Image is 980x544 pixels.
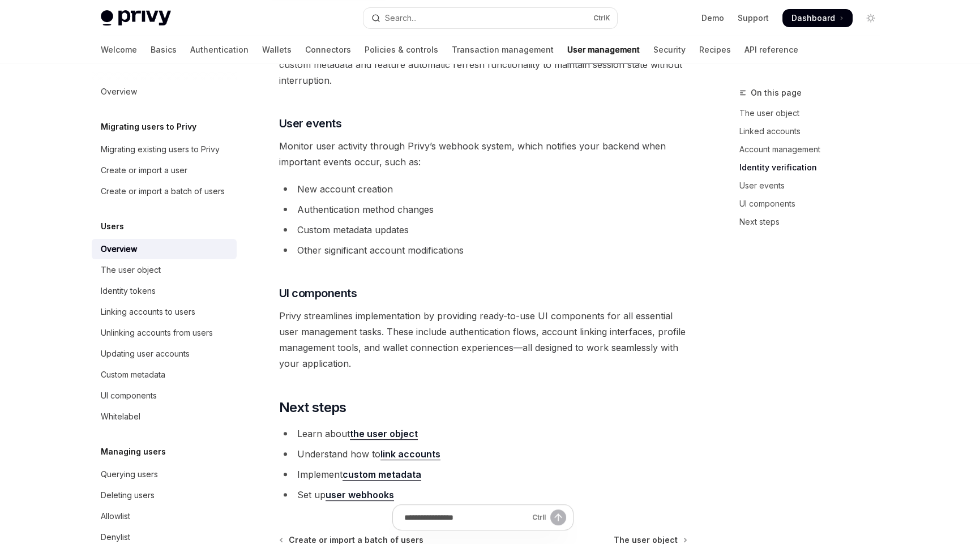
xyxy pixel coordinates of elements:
[92,281,237,301] a: Identity tokens
[101,305,195,319] div: Linking accounts to users
[279,202,687,217] li: Authentication method changes
[101,284,156,298] div: Identity tokens
[92,239,237,259] a: Overview
[739,213,889,231] a: Next steps
[279,426,687,442] li: Learn about
[343,469,421,481] a: custom metadata
[701,12,724,24] a: Demo
[452,36,554,63] a: Transaction management
[279,399,346,417] span: Next steps
[567,36,640,63] a: User management
[101,120,196,134] h5: Migrating users to Privy
[101,489,155,502] div: Deleting users
[550,509,566,525] button: Send message
[739,122,889,140] a: Linked accounts
[190,36,249,63] a: Authentication
[101,389,157,402] div: UI components
[92,160,237,181] a: Create or import a user
[365,36,438,63] a: Policies & controls
[738,12,769,24] a: Support
[279,242,687,258] li: Other significant account modifications
[363,8,617,28] button: Open search
[101,220,124,233] h5: Users
[739,140,889,159] a: Account management
[305,36,351,63] a: Connectors
[380,448,440,460] a: link accounts
[101,368,165,382] div: Custom metadata
[279,487,687,503] li: Set up
[593,14,610,23] span: Ctrl K
[101,445,166,459] h5: Managing users
[101,410,140,423] div: Whitelabel
[92,365,237,385] a: Custom metadata
[739,195,889,213] a: UI components
[862,9,880,27] button: Toggle dark mode
[404,505,528,530] input: Ask a question...
[92,344,237,364] a: Updating user accounts
[751,86,802,100] span: On this page
[279,446,687,462] li: Understand how to
[279,181,687,197] li: New account creation
[92,485,237,506] a: Deleting users
[791,12,835,24] span: Dashboard
[101,185,225,198] div: Create or import a batch of users
[151,36,177,63] a: Basics
[262,36,292,63] a: Wallets
[739,104,889,122] a: The user object
[92,302,237,322] a: Linking accounts to users
[653,36,686,63] a: Security
[92,464,237,485] a: Querying users
[92,323,237,343] a: Unlinking accounts from users
[101,143,220,156] div: Migrating existing users to Privy
[101,509,130,523] div: Allowlist
[699,36,731,63] a: Recipes
[101,85,137,98] div: Overview
[350,428,418,440] a: the user object
[101,468,158,481] div: Querying users
[101,263,161,277] div: The user object
[385,11,417,25] div: Search...
[279,285,357,301] span: UI components
[101,347,190,361] div: Updating user accounts
[279,308,687,371] span: Privy streamlines implementation by providing ready-to-use UI components for all essential user m...
[279,115,342,131] span: User events
[101,10,171,26] img: light logo
[279,466,687,482] li: Implement
[739,159,889,177] a: Identity verification
[279,138,687,170] span: Monitor user activity through Privy’s webhook system, which notifies your backend when important ...
[92,385,237,406] a: UI components
[92,260,237,280] a: The user object
[92,82,237,102] a: Overview
[744,36,798,63] a: API reference
[782,9,853,27] a: Dashboard
[101,326,213,340] div: Unlinking accounts from users
[326,489,394,501] a: user webhooks
[92,506,237,526] a: Allowlist
[739,177,889,195] a: User events
[101,530,130,544] div: Denylist
[92,181,237,202] a: Create or import a batch of users
[101,36,137,63] a: Welcome
[92,406,237,427] a: Whitelabel
[101,164,187,177] div: Create or import a user
[92,139,237,160] a: Migrating existing users to Privy
[279,222,687,238] li: Custom metadata updates
[101,242,137,256] div: Overview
